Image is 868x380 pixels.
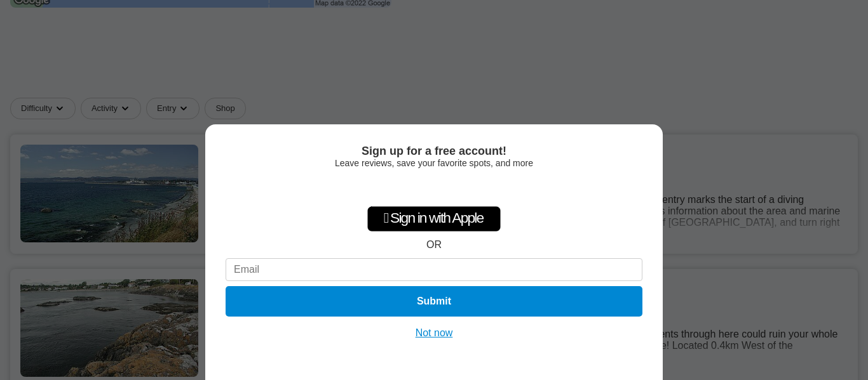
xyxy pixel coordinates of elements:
[226,145,642,158] div: Sign up for a free account!
[226,286,642,317] button: Submit
[367,206,501,232] div: Sign in with Apple
[412,327,457,339] button: Not now
[426,239,442,251] div: OR
[226,158,642,168] div: Leave reviews, save your favorite spots, and more
[226,258,642,281] input: Email
[370,174,499,202] iframe: Sign in with Google Button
